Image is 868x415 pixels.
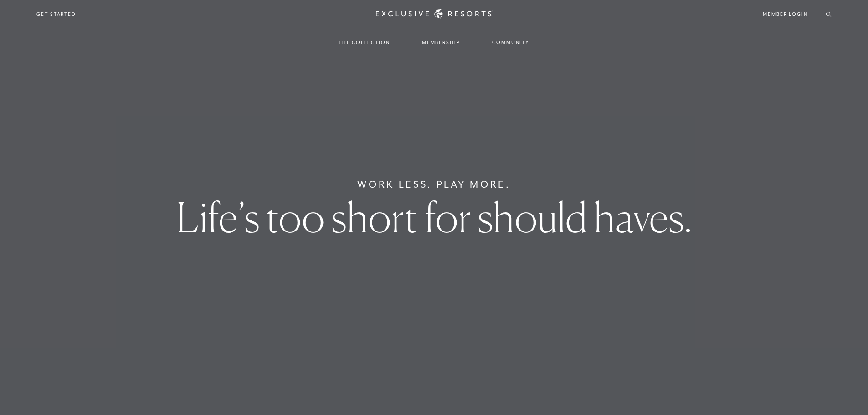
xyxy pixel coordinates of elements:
a: The Collection [329,29,399,56]
a: Member Login [763,10,808,18]
a: Get Started [36,10,76,18]
h1: Life’s too short for should haves. [176,197,692,238]
a: Community [483,29,539,56]
a: Membership [413,29,469,56]
h6: Work Less. Play More. [357,177,511,192]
